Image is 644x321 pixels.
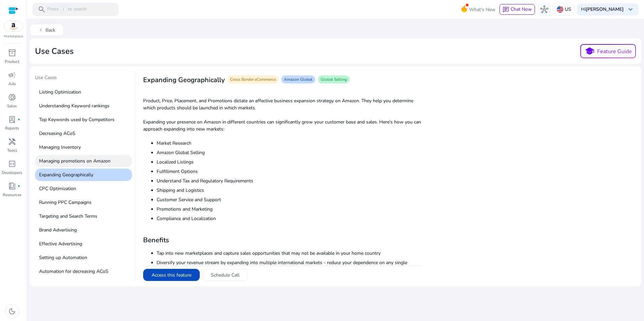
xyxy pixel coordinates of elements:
span: donut_small [8,93,16,101]
button: schoolFeature Guide [580,44,636,58]
p: Running PPC Campaigns [35,196,132,209]
li: Promotions and Marketing [157,206,421,213]
li: Amazon Global Selling [157,149,421,156]
p: Managing Inventory [35,141,132,153]
button: chevron_leftBack [30,24,64,36]
p: US [565,3,571,15]
p: Targeting and Search Terms [35,210,132,222]
p: Tools [7,147,17,153]
p: Product [5,59,19,65]
img: amazon.svg [4,21,23,31]
p: Setting up Automation [35,251,132,264]
li: Compliance and Localization [157,215,421,222]
p: Resources [3,192,22,198]
span: dark_mode [8,307,16,315]
p: Understanding Keyword rankings [35,100,132,112]
p: Brand Advertising [35,224,132,236]
p: Hi [581,7,624,12]
span: Global Selling [321,77,347,82]
p: Managing promotions on Amazon [35,155,132,167]
p: Use Cases [35,74,132,84]
span: handyman [8,138,16,146]
span: Cross Border eCommerce [230,77,276,82]
li: Fulfillment Options [157,168,421,175]
button: Access this feature [143,269,200,281]
li: Understand Tax and Regulatory Requirements [157,177,421,184]
li: Diversify your revenue stream by expanding into multiple international markets - reduce your depe... [157,259,421,273]
p: Automation for decreasing ACoS [35,265,132,278]
span: campaign [8,71,16,79]
span: school [585,46,594,56]
p: Top Keywords used by Competitors [35,113,132,126]
span: fiber_manual_record [18,118,20,121]
span: Chat Now [511,6,532,12]
button: Schedule Call [202,269,248,281]
li: Customer Service and Support [157,196,421,203]
h3: Expanding Geographically [143,76,225,84]
b: [PERSON_NAME] [586,6,624,12]
span: hub [540,5,548,13]
p: Decreasing ACoS [35,127,132,140]
span: code_blocks [8,160,16,168]
p: Listing Optimization [35,86,132,98]
p: Sales [7,103,17,109]
img: us.svg [557,6,563,13]
span: What's New [469,4,495,15]
span: keyboard_arrow_down [626,5,635,13]
p: Press to search [47,6,87,13]
p: Expanding Geographically [35,169,132,181]
li: Market Research [157,140,421,147]
p: CPC Optimization [35,182,132,195]
li: Localized Listings [157,158,421,166]
span: book_4 [8,182,16,190]
span: chevron_left [38,27,43,33]
p: Effective Advertising [35,238,132,250]
p: Reports [5,125,19,131]
span: chat [503,6,509,13]
button: chatChat Now [500,4,535,15]
span: Amazon Global [284,77,313,82]
p: Feature Guide [597,47,632,56]
h3: Benefits [143,236,421,244]
p: Product, Price, Placement, and Promotions dictate an effective business expansion strategy on Ama... [143,97,421,111]
p: Developers [2,170,22,176]
span: inventory_2 [8,49,16,57]
span: search [38,5,46,13]
span: fiber_manual_record [18,185,20,187]
p: Customer Behavior [35,279,132,291]
p: Expanding your presence on Amazon in different countries can significantly grow your customer bas... [143,118,421,133]
span: / [60,6,66,13]
li: Shipping and Logistics [157,187,421,194]
button: hub [538,3,551,16]
span: lab_profile [8,115,16,123]
li: Tap into new marketplaces and capture sales opportunities that may not be available in your home ... [157,250,421,257]
p: Marketplace [4,34,23,39]
h2: Use Cases [35,46,74,56]
p: Ads [8,81,16,87]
